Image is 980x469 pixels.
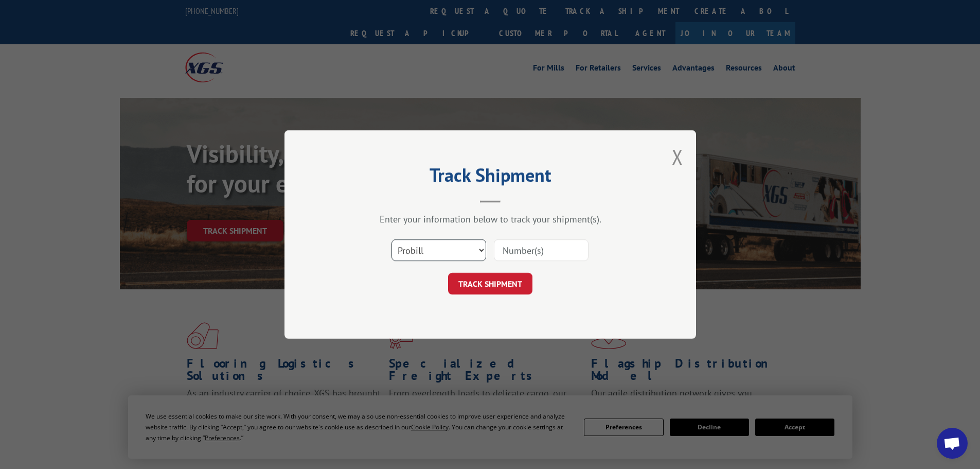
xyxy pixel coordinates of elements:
[937,428,968,459] div: Open chat
[494,239,589,261] input: Number(s)
[672,143,683,170] button: Close modal
[336,168,645,187] h2: Track Shipment
[336,213,645,225] div: Enter your information below to track your shipment(s).
[448,273,532,294] button: TRACK SHIPMENT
